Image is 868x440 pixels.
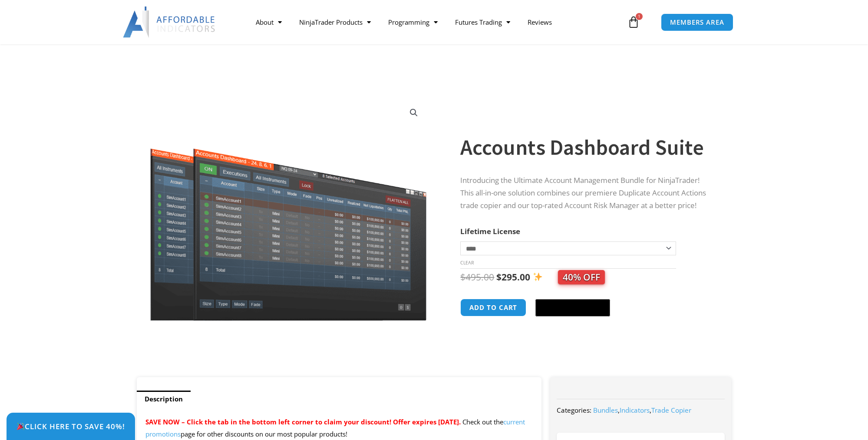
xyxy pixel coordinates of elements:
span: Click Here to save 40%! [17,423,125,430]
span: MEMBERS AREA [670,19,724,26]
span: Categories: [557,406,591,414]
bdi: 495.00 [460,271,494,283]
button: Buy with GPay [535,299,610,316]
a: Futures Trading [446,12,519,32]
bdi: 295.00 [496,271,530,283]
a: Programming [380,12,446,32]
a: About [247,12,290,32]
a: NinjaTrader Products [290,12,380,32]
span: 40% OFF [558,270,605,284]
p: Introducing the Ultimate Account Management Bundle for NinjaTrader! This all-in-one solution comb... [460,174,714,212]
a: MEMBERS AREA [661,13,733,31]
img: LogoAI | Affordable Indicators – NinjaTrader [123,7,216,38]
button: Add to cart [460,299,526,316]
a: Trade Copier [651,406,691,414]
span: $ [496,271,502,283]
iframe: PayPal Message 1 [460,329,714,336]
a: View full-screen image gallery [406,105,422,121]
span: $ [460,271,465,283]
span: , , [593,406,691,414]
label: Lifetime License [460,226,520,236]
a: Indicators [620,406,650,414]
nav: Menu [247,12,625,32]
img: ✨ [533,272,542,281]
a: Clear options [460,260,474,266]
span: 1 [636,13,643,20]
h1: Accounts Dashboard Suite [460,132,714,163]
a: 1 [614,10,653,35]
a: Bundles [593,406,618,414]
img: 🎉 [17,423,24,430]
a: Reviews [519,12,561,32]
a: 🎉Click Here to save 40%! [7,413,135,440]
a: Description [137,391,191,407]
